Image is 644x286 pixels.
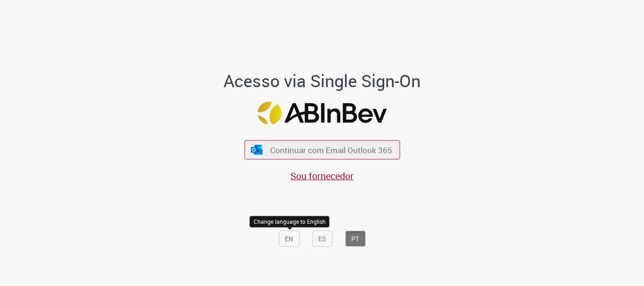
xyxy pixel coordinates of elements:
span: Continuar com Email Outlook 365 [270,145,392,155]
img: Logo ABInBev [257,102,387,125]
button: ES [312,231,332,247]
img: ícone Azure/Microsoft 360 [250,145,264,155]
button: EN [279,231,299,247]
h1: Acesso via Single Sign-On [191,72,453,90]
button: PT [345,231,365,247]
a: Sou fornecedor [290,170,354,182]
button: ícone Azure/Microsoft 360 Continuar com Email Outlook 365 [244,140,400,160]
div: Change language to English [250,216,330,227]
